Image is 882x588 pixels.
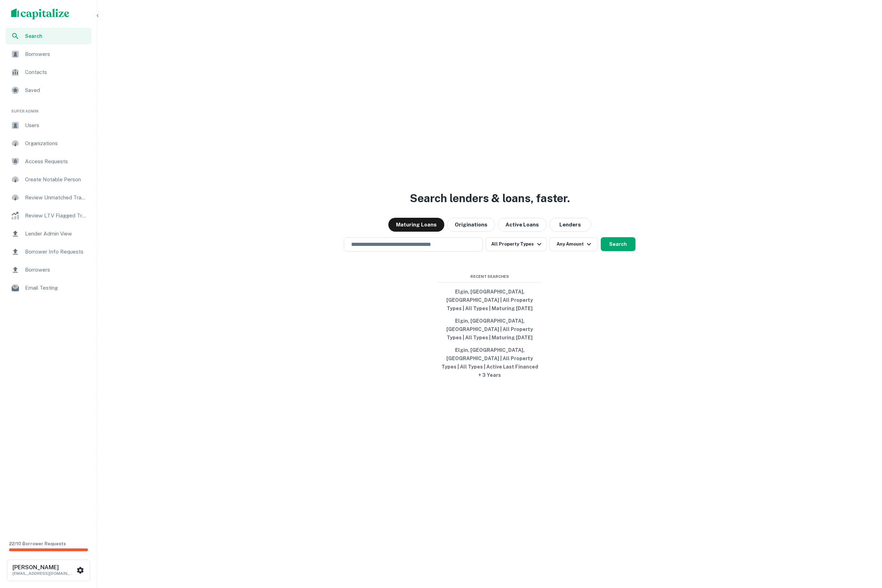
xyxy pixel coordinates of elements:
button: Active Loans [498,218,547,232]
button: All Property Types [486,237,546,251]
li: Super Admin [6,100,91,117]
button: Search [601,237,636,251]
span: Users [25,121,87,130]
a: Borrower Info Requests [6,243,91,260]
a: Organizations [6,135,91,152]
span: Recent Searches [438,274,542,280]
span: Lender Admin View [25,230,87,238]
iframe: Chat Widget [847,532,882,566]
button: Elgin, [GEOGRAPHIC_DATA], [GEOGRAPHIC_DATA] | All Property Types | All Types | Maturing [DATE] [438,285,542,315]
a: Contacts [6,64,91,81]
span: 22 / 10 Borrower Requests [9,541,66,546]
span: Review Unmatched Transactions [25,193,87,202]
a: Review LTV Flagged Transactions [6,207,91,224]
a: Borrowers [6,262,91,278]
a: Users [6,117,91,134]
a: Search [6,28,91,44]
button: Any Amount [549,237,598,251]
button: Maturing Loans [388,218,444,232]
span: Review LTV Flagged Transactions [25,212,87,220]
h3: Search lenders & loans, faster. [410,190,570,207]
span: Contacts [25,68,87,76]
span: Access Requests [25,157,87,166]
h6: [PERSON_NAME] [13,565,75,570]
a: Review Unmatched Transactions [6,189,91,206]
span: Borrowers [25,50,87,58]
a: Saved [6,82,91,99]
span: Email Testing [25,284,87,292]
button: Elgin, [GEOGRAPHIC_DATA], [GEOGRAPHIC_DATA] | All Property Types | All Types | Active Last Financ... [438,344,542,381]
a: Lender Admin View [6,225,91,242]
p: [EMAIL_ADDRESS][DOMAIN_NAME] [13,570,75,577]
span: Search [25,32,87,40]
a: Email Testing [6,280,91,296]
button: Lenders [549,218,591,232]
a: Borrowers [6,46,91,63]
span: Borrowers [25,266,87,274]
a: Access Requests [6,153,91,170]
img: capitalize-logo.png [11,8,70,19]
a: Create Notable Person [6,171,91,188]
button: Elgin, [GEOGRAPHIC_DATA], [GEOGRAPHIC_DATA] | All Property Types | All Types | Maturing [DATE] [438,315,542,344]
button: [PERSON_NAME][EMAIL_ADDRESS][DOMAIN_NAME] [7,560,90,581]
span: Organizations [25,139,87,148]
span: Create Notable Person [25,175,87,184]
button: Originations [447,218,495,232]
span: Borrower Info Requests [25,248,87,256]
span: Saved [25,86,87,94]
